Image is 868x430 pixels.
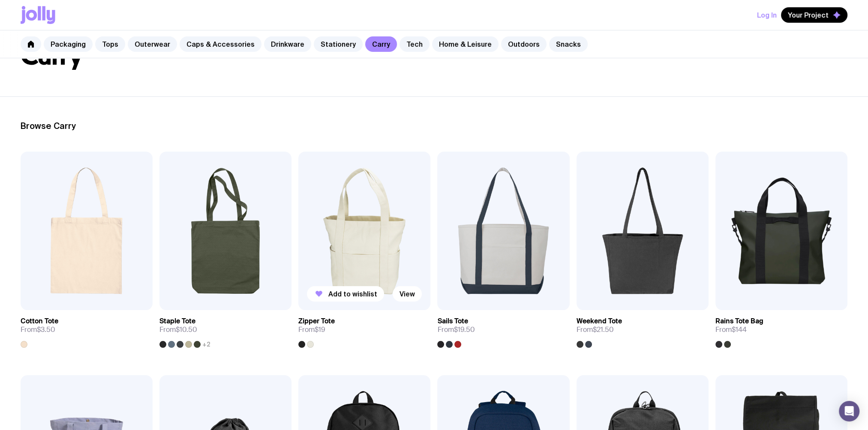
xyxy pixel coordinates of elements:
[577,317,622,325] h3: Weekend Tote
[399,36,429,52] a: Tech
[37,325,55,334] span: $3.50
[432,36,499,52] a: Home & Leisure
[21,325,55,334] span: From
[781,7,847,23] button: Your Project
[128,36,177,52] a: Outerwear
[501,36,547,52] a: Outdoors
[307,286,384,302] button: Add to wishlist
[437,325,475,334] span: From
[577,325,614,334] span: From
[437,310,569,348] a: Sails ToteFrom$19.50
[732,325,747,334] span: $144
[715,325,747,334] span: From
[159,310,291,348] a: Staple ToteFrom$10.50+2
[393,286,422,302] a: View
[577,310,709,348] a: Weekend ToteFrom$21.50
[757,7,777,23] button: Log In
[180,36,261,52] a: Caps & Accessories
[298,317,335,325] h3: Zipper Tote
[159,325,197,334] span: From
[839,401,859,421] div: Open Intercom Messenger
[44,36,93,52] a: Packaging
[314,36,363,52] a: Stationery
[549,36,588,52] a: Snacks
[365,36,397,52] a: Carry
[788,11,829,19] span: Your Project
[21,317,58,325] h3: Cotton Tote
[159,317,195,325] h3: Staple Tote
[298,310,430,348] a: Zipper ToteFrom$19
[715,317,763,325] h3: Rains Tote Bag
[264,36,311,52] a: Drinkware
[315,325,325,334] span: $19
[298,325,325,334] span: From
[95,36,125,52] a: Tops
[21,310,153,348] a: Cotton ToteFrom$3.50
[21,121,847,131] h2: Browse Carry
[176,325,197,334] span: $10.50
[437,317,468,325] h3: Sails Tote
[715,310,847,348] a: Rains Tote BagFrom$144
[21,42,847,69] h1: Carry
[454,325,475,334] span: $19.50
[593,325,614,334] span: $21.50
[328,290,377,298] span: Add to wishlist
[202,341,210,348] span: +2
